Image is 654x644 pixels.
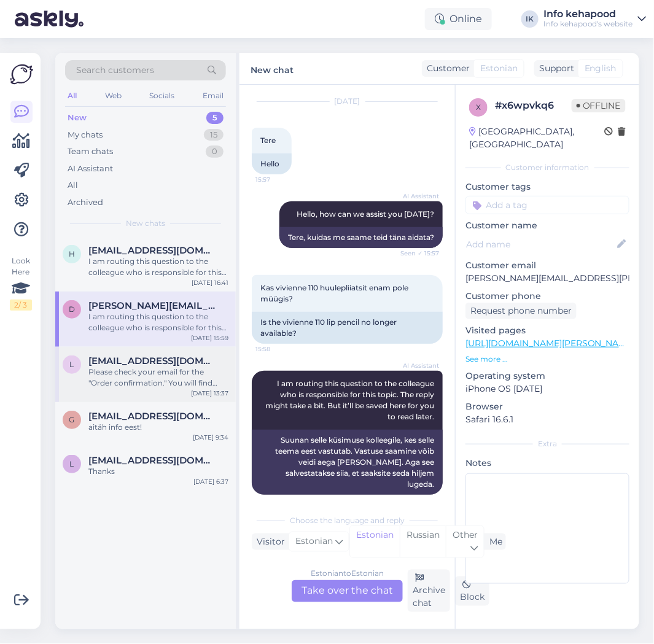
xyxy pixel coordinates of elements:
div: Estonian to Estonian [311,568,384,579]
label: New chat [251,60,294,77]
span: h [69,249,75,258]
div: Visitor [252,535,285,548]
p: Operating system [465,370,629,382]
span: AI Assistant [393,192,439,201]
div: Email [200,88,226,104]
div: [DATE] 13:37 [191,389,228,398]
p: Customer tags [465,180,629,193]
p: Customer name [465,219,629,232]
div: New [68,112,87,124]
p: Customer email [465,259,629,272]
div: aitäh info eest! [88,422,228,433]
span: 15:57 [255,175,302,184]
div: IK [521,10,539,28]
span: x [476,103,481,112]
div: Extra [465,438,629,449]
div: Choose the language and reply [252,515,443,526]
p: [PERSON_NAME][EMAIL_ADDRESS][PERSON_NAME][DOMAIN_NAME] [465,272,629,285]
div: 0 [206,145,224,158]
div: Archive chat [408,570,450,612]
span: d [69,305,75,314]
div: [DATE] 15:59 [191,333,228,343]
div: Look Here [10,255,32,311]
span: 15:58 [255,344,302,354]
span: Seen ✓ 15:57 [393,249,439,258]
span: Hello, how can we assist you [DATE]? [297,209,434,219]
div: Web [103,88,124,104]
div: 5 [206,112,224,124]
div: My chats [68,129,103,141]
span: Other [453,529,478,540]
div: 15 [204,129,224,141]
div: Archived [68,196,103,209]
span: l [70,360,74,369]
div: AI Assistant [68,163,113,175]
span: Lauraliaoxx@gmail.com [88,455,216,466]
span: g [69,415,75,424]
div: Socials [147,88,177,104]
div: [DATE] 16:41 [192,278,228,287]
div: Request phone number [465,303,577,319]
div: Support [534,62,574,75]
div: [DATE] 9:34 [193,433,228,442]
div: Customer [422,62,470,75]
img: Askly Logo [10,63,33,86]
div: [DATE] [252,96,443,107]
div: Me [485,535,502,548]
div: Team chats [68,145,113,158]
span: diana.zelizko@gmail.com [88,300,216,311]
div: Take over the chat [292,580,403,602]
span: hebekai@gmail.com [88,245,216,256]
p: iPhone OS [DATE] [465,382,629,395]
div: Russian [400,526,446,557]
div: Info kehapood [543,9,633,19]
div: Please check your email for the "Order confirmation." You will find your order number and a track... [88,367,228,389]
input: Add name [466,238,615,251]
div: Is the vivienne 110 lip pencil no longer available? [252,312,443,344]
span: Estonian [480,62,518,75]
p: Customer phone [465,290,629,303]
div: Info kehapood's website [543,19,633,29]
div: # x6wpvkq6 [495,98,572,113]
p: Browser [465,400,629,413]
div: I am routing this question to the colleague who is responsible for this topic. The reply might ta... [88,256,228,278]
a: Info kehapoodInfo kehapood's website [543,9,647,29]
span: Tere [260,136,276,145]
span: L [70,459,74,468]
p: Visited pages [465,324,629,337]
a: [URL][DOMAIN_NAME][PERSON_NAME] [465,338,635,349]
div: Thanks [88,466,228,477]
div: [GEOGRAPHIC_DATA], [GEOGRAPHIC_DATA] [469,125,605,151]
span: grosselisabeth16@gmail.com [88,411,216,422]
p: Notes [465,457,629,470]
span: 15:59 [393,495,439,505]
span: Offline [572,99,626,112]
input: Add a tag [465,196,629,214]
span: Estonian [295,535,333,548]
div: Online [425,8,492,30]
span: Kas vivienne 110 huulepliiatsit enam pole müügis? [260,283,410,303]
span: New chats [126,218,165,229]
span: Search customers [76,64,154,77]
span: I am routing this question to the colleague who is responsible for this topic. The reply might ta... [265,379,436,421]
div: Suunan selle küsimuse kolleegile, kes selle teema eest vastutab. Vastuse saamine võib veidi aega ... [252,430,443,495]
span: laurasekk@icloud.com [88,355,216,367]
div: [DATE] 6:37 [193,477,228,486]
div: Hello [252,153,292,174]
div: All [68,179,78,192]
div: I am routing this question to the colleague who is responsible for this topic. The reply might ta... [88,311,228,333]
div: Tere, kuidas me saame teid täna aidata? [279,227,443,248]
div: Estonian [350,526,400,557]
div: All [65,88,79,104]
div: 2 / 3 [10,300,32,311]
span: English [585,62,617,75]
p: See more ... [465,354,629,365]
span: AI Assistant [393,361,439,370]
p: Safari 16.6.1 [465,413,629,426]
div: Customer information [465,162,629,173]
